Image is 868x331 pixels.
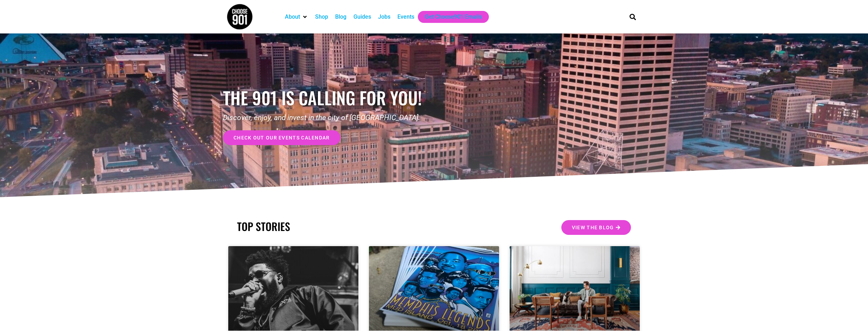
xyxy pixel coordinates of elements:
a: A man sits on a brown leather sofa in a stylish living room with teal walls, an ornate rug, and m... [510,246,640,331]
h2: TOP STORIES [237,220,430,233]
a: Blog [335,13,346,21]
div: About [281,11,312,23]
a: About [285,13,300,21]
a: Get Choose901 Emails [425,13,482,21]
span: check out our events calendar [234,135,330,140]
a: View the Blog [561,220,631,235]
a: Events [397,13,414,21]
h1: the 901 is calling for you! [223,87,434,108]
a: Shop [315,13,328,21]
p: Discover, enjoy, and invest in the city of [GEOGRAPHIC_DATA]. [223,112,434,124]
div: Search [627,11,639,23]
a: check out our events calendar [223,130,340,145]
span: View the Blog [572,225,614,230]
nav: Main nav [281,11,618,23]
a: Guides [353,13,371,21]
a: Jobs [378,13,390,21]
